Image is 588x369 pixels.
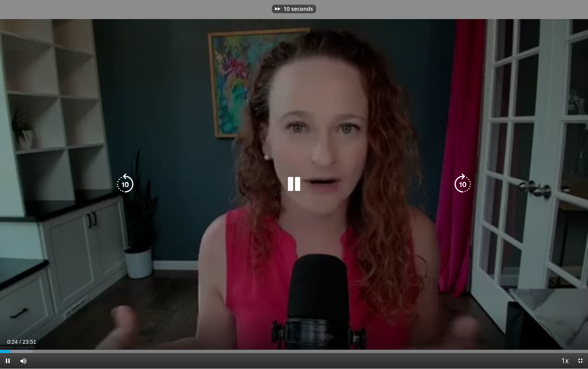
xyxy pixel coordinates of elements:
[557,353,572,369] button: Playback Rate
[19,339,21,345] span: /
[16,353,31,369] button: Mute
[572,353,588,369] button: Exit Fullscreen
[7,339,17,345] span: 0:24
[283,6,313,12] p: 10 seconds
[23,339,36,345] span: 23:51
